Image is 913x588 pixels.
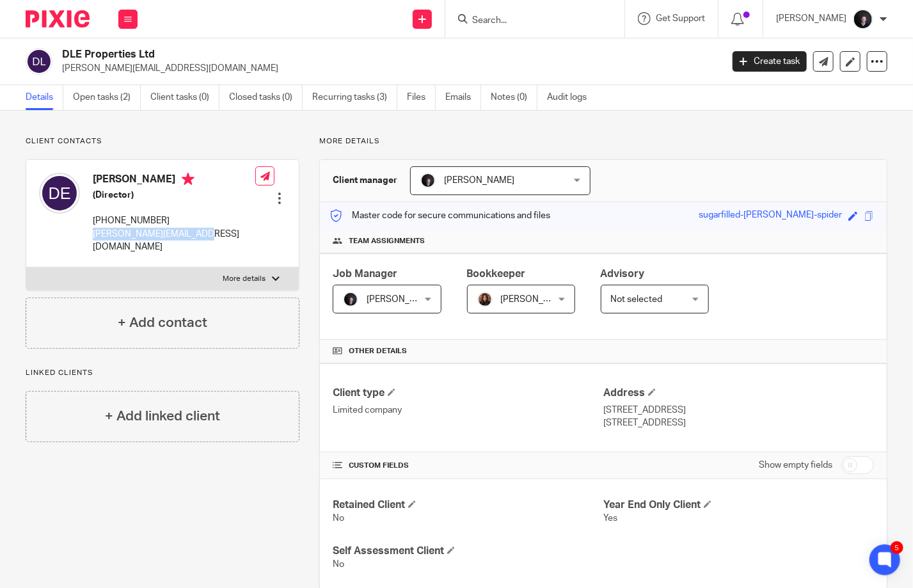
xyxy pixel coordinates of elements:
[329,209,550,222] p: Master code for secure communications and files
[477,292,493,307] img: Headshot.jpg
[776,12,846,25] p: [PERSON_NAME]
[699,209,842,223] div: sugarfilled-[PERSON_NAME]-spider
[349,236,425,246] span: Team assignments
[343,292,358,307] img: 455A2509.jpg
[444,176,514,185] span: [PERSON_NAME]
[733,51,807,72] a: Create task
[223,274,266,284] p: More details
[150,85,219,110] a: Client tasks (0)
[891,541,903,554] div: 5
[603,404,874,417] p: [STREET_ADDRESS]
[26,10,90,28] img: Pixie
[118,313,207,333] h4: + Add contact
[471,15,586,27] input: Search
[62,62,713,75] p: [PERSON_NAME][EMAIL_ADDRESS][DOMAIN_NAME]
[93,228,255,254] p: [PERSON_NAME][EMAIL_ADDRESS][DOMAIN_NAME]
[611,295,663,304] span: Not selected
[93,214,255,227] p: [PHONE_NUMBER]
[759,459,832,472] label: Show empty fields
[93,189,255,202] h5: (Director)
[420,173,436,188] img: 455A2509.jpg
[26,48,52,75] img: svg%3E
[312,85,397,110] a: Recurring tasks (3)
[333,560,344,569] span: No
[445,85,481,110] a: Emails
[547,85,596,110] a: Audit logs
[501,295,571,304] span: [PERSON_NAME]
[407,85,436,110] a: Files
[333,404,603,417] p: Limited company
[333,461,603,471] h4: CUSTOM FIELDS
[93,173,255,189] h4: [PERSON_NAME]
[349,346,407,356] span: Other details
[333,386,603,400] h4: Client type
[73,85,141,110] a: Open tasks (2)
[62,48,583,61] h2: DLE Properties Ltd
[333,544,603,558] h4: Self Assessment Client
[26,368,299,378] p: Linked clients
[333,269,397,279] span: Job Manager
[319,136,887,147] p: More details
[26,136,299,147] p: Client contacts
[367,295,437,304] span: [PERSON_NAME]
[656,14,705,23] span: Get Support
[39,173,80,214] img: svg%3E
[229,85,303,110] a: Closed tasks (0)
[601,269,645,279] span: Advisory
[603,417,874,429] p: [STREET_ADDRESS]
[182,173,195,186] i: Primary
[333,514,344,523] span: No
[26,85,63,110] a: Details
[603,498,874,512] h4: Year End Only Client
[333,498,603,512] h4: Retained Client
[603,386,874,400] h4: Address
[333,174,397,187] h3: Client manager
[467,269,526,279] span: Bookkeeper
[105,406,220,426] h4: + Add linked client
[603,514,617,523] span: Yes
[491,85,537,110] a: Notes (0)
[853,9,873,29] img: 455A2509.jpg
